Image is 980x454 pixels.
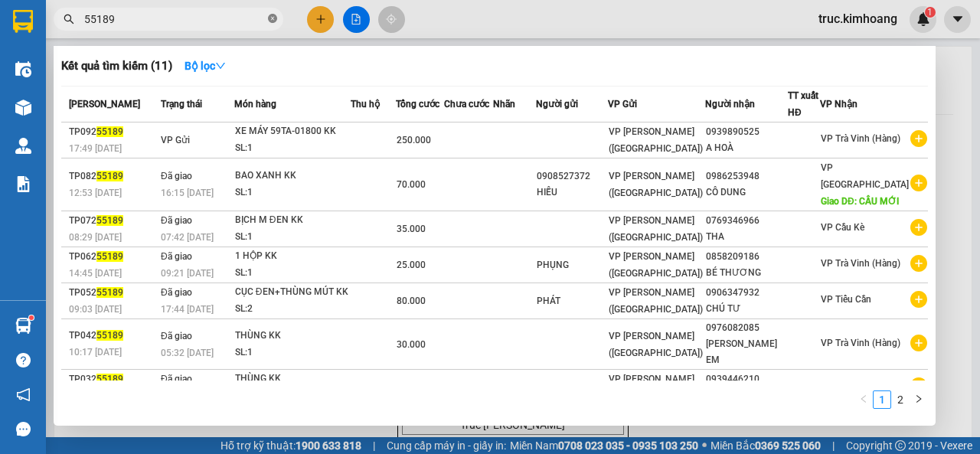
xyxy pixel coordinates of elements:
span: A HOÀ [82,83,119,97]
span: [PERSON_NAME] [69,99,140,109]
span: Đã giao [161,215,192,226]
span: 08:29 [DATE] [69,232,122,243]
span: 70.000 [397,179,426,190]
span: VP Gửi [161,135,190,145]
div: TP042 [69,328,156,344]
span: right [914,394,923,403]
div: SL: 1 [235,229,350,246]
div: CHÚ TƯ [706,301,787,317]
span: close-circle [268,14,277,23]
img: warehouse-icon [15,318,31,334]
li: 1 [873,390,891,409]
span: 30.000 [397,339,426,350]
span: VP Trà Vinh (Hàng) [821,258,900,269]
span: 17:49 [DATE] [69,143,122,154]
span: VP [PERSON_NAME] ([GEOGRAPHIC_DATA]) [609,331,703,358]
sup: 1 [29,315,34,320]
span: VP Cầu Kè [821,222,864,233]
span: VP [PERSON_NAME] ([GEOGRAPHIC_DATA]) [609,171,703,198]
button: right [910,390,928,409]
span: question-circle [16,353,31,367]
img: warehouse-icon [15,138,31,154]
div: TP092 [69,124,156,140]
span: 16:15 [DATE] [161,188,214,198]
div: PHÁT [537,293,607,309]
div: 0858209186 [706,249,787,265]
span: message [16,422,31,436]
span: Đã giao [161,171,192,181]
button: Bộ lọcdown [172,54,238,78]
span: Tổng cước [396,99,439,109]
div: 0906347932 [706,285,787,301]
div: TP052 [69,285,156,301]
span: 55189 [96,330,123,341]
a: 2 [892,391,909,408]
div: SL: 1 [235,265,350,282]
span: Chưa cước [444,99,489,109]
div: TP062 [69,249,156,265]
span: VP [PERSON_NAME] ([GEOGRAPHIC_DATA]) [609,251,703,279]
span: plus-circle [910,175,927,191]
span: VP Trà Vinh (Hàng) [821,133,900,144]
span: VP [GEOGRAPHIC_DATA] [821,162,909,190]
strong: BIÊN NHẬN GỬI HÀNG [51,8,178,23]
span: Người gửi [536,99,578,109]
div: SL: 1 [235,185,350,201]
div: TP072 [69,213,156,229]
span: 55189 [96,126,123,137]
div: HIẾU [537,185,607,201]
span: down [215,60,226,71]
img: warehouse-icon [15,100,31,116]
li: 2 [891,390,910,409]
span: Đã giao [161,287,192,298]
div: [PERSON_NAME] EM [706,336,787,368]
span: 80.000 [397,296,426,306]
span: 14:45 [DATE] [69,268,122,279]
img: warehouse-icon [15,61,31,77]
span: plus-circle [910,255,927,272]
p: GỬI: [6,30,224,59]
span: 35.000 [397,224,426,234]
span: VP Nhận [820,99,857,109]
span: VP Trà Vinh (Hàng) [821,338,900,348]
span: Trạng thái [161,99,202,109]
span: VP Tiểu Cần [821,294,871,305]
span: close-circle [268,12,277,27]
span: 250.000 [397,135,431,145]
span: VP Gửi [608,99,637,109]
span: VP [PERSON_NAME] ([GEOGRAPHIC_DATA]) [609,287,703,315]
span: Món hàng [234,99,276,109]
span: 55189 [96,215,123,226]
li: Next Page [910,390,928,409]
span: GIAO: [6,100,135,114]
img: logo-vxr [13,10,33,33]
span: VP [PERSON_NAME] ([GEOGRAPHIC_DATA]) [609,215,703,243]
span: VP [PERSON_NAME] ([GEOGRAPHIC_DATA]) - [6,30,142,59]
span: Đã giao [161,374,192,384]
div: BỊCH M ĐEN KK [235,212,350,229]
span: 10:17 [DATE] [69,347,122,358]
span: plus-circle [910,335,927,351]
span: Thu hộ [351,99,380,109]
div: BAO XANH KK [235,168,350,185]
div: TP032 [69,371,156,387]
span: Đã giao [161,251,192,262]
div: SL: 1 [235,140,350,157]
div: A HOÀ [706,140,787,156]
span: plus-circle [910,130,927,147]
div: PHỤNG [537,257,607,273]
div: TP082 [69,168,156,185]
span: 0939890525 - [6,83,119,97]
div: XE MÁY 59TA-01800 KK [235,123,350,140]
span: search [64,14,74,24]
span: left [859,394,868,403]
input: Tìm tên, số ĐT hoặc mã đơn [84,11,265,28]
strong: Bộ lọc [185,60,226,72]
span: Đã giao [161,331,192,341]
span: 17:44 [DATE] [161,304,214,315]
span: 55189 [96,374,123,384]
div: 0939890525 [706,124,787,140]
button: left [854,390,873,409]
div: CÔ DUNG [706,185,787,201]
span: 55189 [96,287,123,298]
